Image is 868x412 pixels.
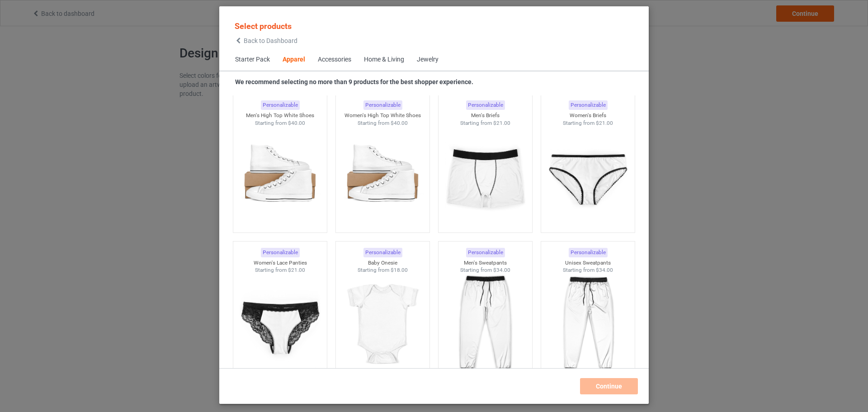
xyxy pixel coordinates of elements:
[445,274,526,375] img: regular.jpg
[439,119,533,127] div: Starting from
[439,259,533,267] div: Men's Sweatpants
[439,112,533,119] div: Men's Briefs
[445,127,526,228] img: regular.jpg
[229,49,276,71] span: Starter Pack
[233,119,327,127] div: Starting from
[541,112,635,119] div: Women's Briefs
[244,37,297,44] span: Back to Dashboard
[596,267,613,273] span: $34.00
[233,266,327,274] div: Starting from
[596,120,613,126] span: $21.00
[288,267,305,273] span: $21.00
[336,266,430,274] div: Starting from
[235,21,292,31] span: Select products
[342,274,423,375] img: regular.jpg
[466,100,505,110] div: Personalizable
[493,267,510,273] span: $34.00
[240,274,321,375] img: regular.jpg
[261,100,300,110] div: Personalizable
[363,248,402,257] div: Personalizable
[318,55,351,64] div: Accessories
[439,266,533,274] div: Starting from
[336,259,430,267] div: Baby Onesie
[336,112,430,119] div: Women's High Top White Shoes
[493,120,510,126] span: $21.00
[342,127,423,228] img: regular.jpg
[541,119,635,127] div: Starting from
[261,248,300,257] div: Personalizable
[288,120,305,126] span: $40.00
[541,266,635,274] div: Starting from
[547,274,628,375] img: regular.jpg
[391,267,408,273] span: $18.00
[336,119,430,127] div: Starting from
[283,55,305,64] div: Apparel
[233,112,327,119] div: Men's High Top White Shoes
[541,259,635,267] div: Unisex Sweatpants
[417,55,439,64] div: Jewelry
[240,127,321,228] img: regular.jpg
[547,127,628,228] img: regular.jpg
[466,248,505,257] div: Personalizable
[235,78,473,85] strong: We recommend selecting no more than 9 products for the best shopper experience.
[364,55,404,64] div: Home & Living
[569,248,608,257] div: Personalizable
[233,259,327,267] div: Women's Lace Panties
[569,100,608,110] div: Personalizable
[363,100,402,110] div: Personalizable
[391,120,408,126] span: $40.00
